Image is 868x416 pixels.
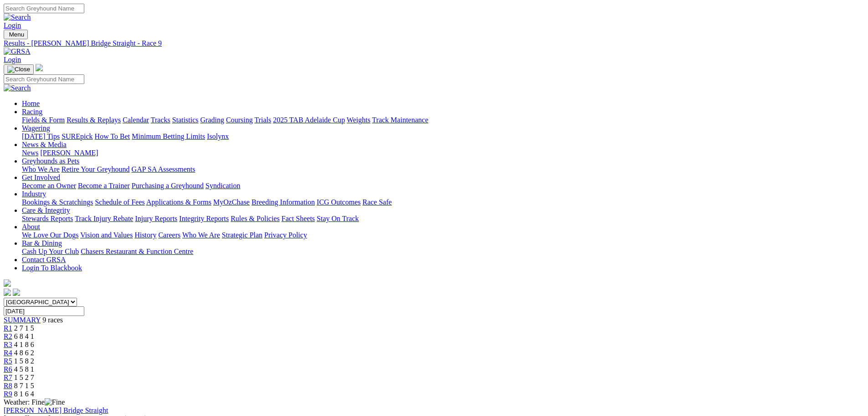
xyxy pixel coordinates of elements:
[14,332,34,340] span: 6 8 4 1
[254,116,271,124] a: Trials
[22,108,42,116] a: Racing
[22,256,66,263] a: Contact GRSA
[14,390,34,398] span: 8 1 6 4
[45,398,65,406] img: Fine
[75,215,133,222] a: Track Injury Rebate
[372,116,428,124] a: Track Maintenance
[7,66,30,73] img: Close
[22,182,864,190] div: Get Involved
[67,116,121,124] a: Results & Replays
[226,116,253,124] a: Coursing
[95,198,144,206] a: Schedule of Fees
[14,374,34,381] span: 1 5 2 7
[62,165,130,173] a: Retire Your Greyhound
[4,316,41,324] a: SUMMARY
[14,324,34,332] span: 2 7 1 5
[205,182,240,190] a: Syndication
[273,116,345,124] a: 2025 TAB Adelaide Cup
[151,116,170,124] a: Tracks
[4,341,12,348] a: R3
[22,116,864,124] div: Racing
[22,182,76,190] a: Become an Owner
[4,4,84,13] input: Search
[4,279,11,287] img: logo-grsa-white.png
[179,215,229,222] a: Integrity Reports
[4,349,12,357] a: R4
[4,47,31,56] img: GRSA
[22,264,82,272] a: Login To Blackbook
[80,231,133,239] a: Vision and Values
[9,31,24,38] span: Menu
[42,316,63,324] span: 9 races
[135,215,177,222] a: Injury Reports
[22,231,864,239] div: About
[22,157,79,165] a: Greyhounds as Pets
[22,198,93,206] a: Bookings & Scratchings
[22,247,864,256] div: Bar & Dining
[200,116,224,124] a: Grading
[4,374,12,381] span: R7
[22,124,50,132] a: Wagering
[132,132,205,140] a: Minimum Betting Limits
[22,132,864,141] div: Wagering
[22,247,79,255] a: Cash Up Your Club
[317,198,360,206] a: ICG Outcomes
[14,382,34,390] span: 8 7 1 5
[4,84,31,92] img: Search
[213,198,250,206] a: MyOzChase
[22,149,38,157] a: News
[4,390,12,398] a: R9
[132,182,204,190] a: Purchasing a Greyhound
[95,132,130,140] a: How To Bet
[22,100,40,107] a: Home
[4,324,12,332] a: R1
[22,215,73,222] a: Stewards Reports
[4,289,11,296] img: facebook.svg
[4,398,65,406] span: Weather: Fine
[14,365,34,373] span: 4 5 8 1
[4,382,12,390] a: R8
[13,289,20,296] img: twitter.svg
[182,231,220,239] a: Who We Are
[4,39,864,47] a: Results - [PERSON_NAME] Bridge Straight - Race 9
[14,357,34,365] span: 1 5 8 2
[22,141,67,148] a: News & Media
[347,116,370,124] a: Weights
[4,74,84,84] input: Search
[4,357,12,365] span: R5
[22,116,65,124] a: Fields & Form
[134,231,156,239] a: History
[4,365,12,373] a: R6
[252,198,315,206] a: Breeding Information
[4,30,28,39] button: Toggle navigation
[81,247,193,255] a: Chasers Restaurant & Function Centre
[4,332,12,340] a: R2
[14,341,34,348] span: 4 1 8 6
[14,349,34,357] span: 4 8 6 2
[4,21,21,29] a: Login
[22,223,40,231] a: About
[4,64,34,74] button: Toggle navigation
[22,239,62,247] a: Bar & Dining
[40,149,98,157] a: [PERSON_NAME]
[22,215,864,223] div: Care & Integrity
[158,231,180,239] a: Careers
[78,182,130,190] a: Become a Trainer
[62,132,92,140] a: SUREpick
[4,406,108,414] a: [PERSON_NAME] Bridge Straight
[22,190,46,198] a: Industry
[317,215,359,222] a: Stay On Track
[22,132,60,140] a: [DATE] Tips
[132,165,195,173] a: GAP SA Assessments
[123,116,149,124] a: Calendar
[4,306,84,316] input: Select date
[22,198,864,206] div: Industry
[22,174,60,181] a: Get Involved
